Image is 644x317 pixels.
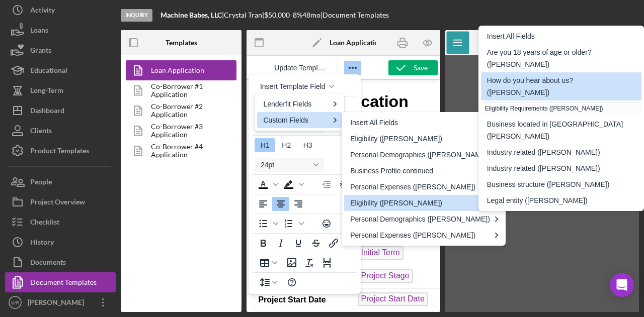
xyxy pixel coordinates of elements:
[30,252,66,275] div: Documents
[481,116,641,144] div: Business located in Eligible County (Tracy Ho)
[263,98,329,110] div: Lenderfit Fields
[255,275,283,289] button: Line height
[350,117,499,129] div: Insert All Fields
[11,300,19,305] text: WR
[283,256,300,270] button: Insert/edit image
[126,80,231,100] a: Co-Borrower #1 Application
[297,138,318,152] button: Heading 3
[344,179,503,195] div: Personal Expenses (Crystal Tran)
[450,60,634,307] div: No Validated Documents
[344,115,503,131] div: Insert All Fields
[276,138,297,152] button: Heading 2
[302,11,320,19] div: 48 mo
[255,256,283,270] button: Table
[255,197,272,211] button: Align left
[487,194,637,206] div: Legal entity ([PERSON_NAME])
[264,11,290,19] span: $50,000
[344,163,503,179] div: Business Profile continued
[121,9,152,22] div: Inquiry
[270,61,331,75] button: Reset the template to the current product template value
[5,80,116,100] button: Long-Term
[5,292,116,312] button: WR[PERSON_NAME]
[255,236,272,250] button: Bold
[255,217,280,231] div: Bullet list
[30,272,97,295] div: Document Templates
[224,11,264,19] div: Crystal Tran |
[318,177,335,191] button: Decrease indent
[5,100,116,121] button: Dashboard
[414,60,428,75] div: Save
[481,28,641,44] div: Insert All Fields
[5,212,116,232] button: Checklist
[5,272,116,292] button: Document Templates
[283,275,300,289] button: Help
[290,236,307,250] button: Underline
[5,192,116,212] button: Project Overview
[30,40,51,63] div: Grants
[301,256,318,270] button: Clear formatting
[350,149,490,161] div: Personal Demographics ([PERSON_NAME])
[325,236,342,250] button: Insert/edit link
[610,273,634,297] div: Open Intercom Messenger
[350,229,490,241] div: Personal Expenses ([PERSON_NAME])
[350,165,490,177] div: Business Profile continued
[481,72,641,100] div: How do you hear about us? (Tracy Ho)
[344,131,503,147] div: Eligibility (Crystal Tran)
[350,197,490,209] div: Eligibility ([PERSON_NAME])
[350,181,490,193] div: Personal Expenses ([PERSON_NAME])
[5,121,116,141] button: Clients
[344,195,503,211] div: Eligibility (Tracy Ho)
[5,172,116,192] button: People
[481,44,641,72] div: Are you 18 years of age or older? (Tracy Ho)
[350,213,490,225] div: Personal Demographics ([PERSON_NAME])
[5,60,116,80] a: Educational
[388,60,438,75] button: Save
[30,172,52,194] div: People
[126,100,231,121] a: Co-Borrower #2 Application
[25,292,91,315] div: [PERSON_NAME]
[272,236,289,250] button: Italic
[344,61,361,75] button: Reveal or hide additional toolbar items
[481,160,641,176] div: Industry related (Tracy Ho)
[126,60,231,80] a: Loan Application
[344,211,503,227] div: Personal Demographics (Tracy Ho)
[481,176,641,192] div: Business structure (Tracy Ho)
[318,256,336,270] button: Page Break
[255,177,280,191] div: Text color Black
[274,64,327,72] span: Update Template
[261,141,270,149] span: H1
[255,158,324,172] button: Font size 24pt
[5,252,116,272] button: Documents
[263,114,329,126] div: Custom Fields
[5,232,116,252] button: History
[30,60,67,83] div: Educational
[260,82,326,90] span: Insert Template Field
[280,177,305,191] div: Background color Black
[487,46,637,70] div: Are you 18 years of age or older? ([PERSON_NAME])
[320,11,389,19] div: | Document Templates
[336,177,353,191] button: Increase indent
[5,141,116,161] a: Product Templates
[272,197,289,211] button: Align center
[487,118,637,142] div: Business located in [GEOGRAPHIC_DATA] ([PERSON_NAME])
[166,39,197,47] b: Templates
[30,232,54,255] div: History
[257,96,342,112] div: Lenderfit Fields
